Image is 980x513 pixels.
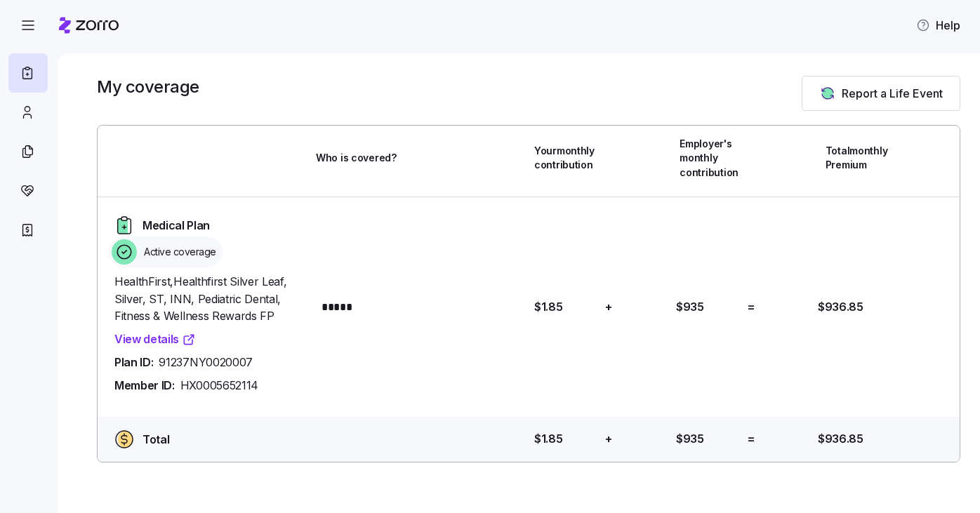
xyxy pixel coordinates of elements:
span: Total monthly Premium [826,144,888,173]
span: Plan ID: [114,354,153,371]
span: $936.85 [818,430,863,448]
span: = [747,430,755,448]
a: View details [114,331,196,348]
span: Employer's monthly contribution [680,137,741,180]
button: Help [905,11,972,39]
span: HX0005652114 [180,377,258,394]
span: = [747,298,755,316]
button: Report a Life Event [802,76,960,111]
span: Total [143,431,169,448]
span: Medical Plan [143,217,210,234]
span: $935 [676,430,704,448]
span: Member ID: [114,377,175,394]
span: Report a Life Event [842,85,943,102]
span: + [605,430,612,448]
span: 91237NY0020007 [159,354,253,371]
span: $1.85 [534,430,562,448]
span: HealthFirst , Healthfirst Silver Leaf, Silver, ST, INN, Pediatric Dental, Fitness & Wellness Rewa... [114,273,305,325]
span: Help [916,17,960,34]
span: $936.85 [818,298,863,316]
h1: My coverage [97,76,199,98]
span: + [605,298,612,316]
span: $935 [676,298,704,316]
span: Your monthly contribution [534,144,596,173]
span: $1.85 [534,298,562,316]
span: Who is covered? [316,151,397,165]
span: Active coverage [140,245,216,259]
